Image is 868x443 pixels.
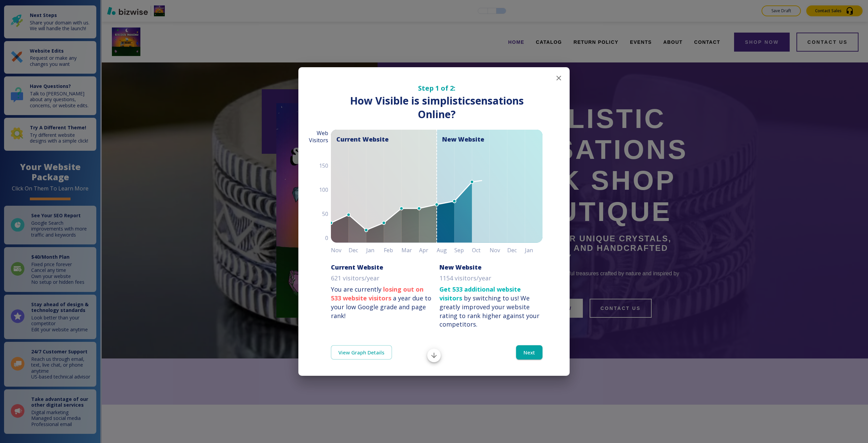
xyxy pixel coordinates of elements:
[437,245,454,255] h6: Aug
[427,349,441,362] button: Scroll to bottom
[439,285,521,302] strong: Get 533 additional website visitors
[384,245,401,255] h6: Feb
[525,245,542,255] h6: Jan
[490,245,507,255] h6: Nov
[439,263,481,271] h6: New Website
[439,285,542,329] p: by switching to us!
[507,245,525,255] h6: Dec
[331,245,349,255] h6: Nov
[454,245,472,255] h6: Sep
[331,345,392,359] a: View Graph Details
[472,245,490,255] h6: Oct
[366,245,384,255] h6: Jan
[439,294,539,328] div: We greatly improved your website rating to rank higher against your competitors.
[331,263,383,271] h6: Current Website
[439,274,491,283] p: 1154 visitors/year
[331,285,434,320] p: You are currently a year due to your low Google grade and page rank!
[331,274,379,283] p: 621 visitors/year
[331,285,423,302] strong: losing out on 533 website visitors
[516,345,542,359] button: Next
[401,245,419,255] h6: Mar
[349,245,366,255] h6: Dec
[419,245,437,255] h6: Apr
